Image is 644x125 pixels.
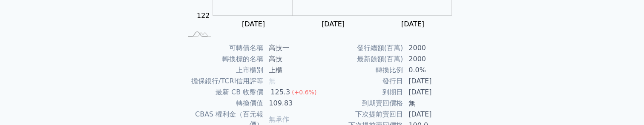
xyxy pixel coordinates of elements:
td: 高技一 [264,43,322,54]
td: [DATE] [403,87,462,98]
td: 擔保銀行/TCRI信用評等 [182,76,264,87]
tspan: [DATE] [242,20,265,28]
tspan: [DATE] [322,20,345,28]
td: [DATE] [403,109,462,120]
tspan: 122 [197,11,210,20]
div: 125.3 [269,87,292,97]
td: 到期賣回價格 [322,98,403,109]
td: 最新 CB 收盤價 [182,87,264,98]
td: 無 [403,98,462,109]
td: 高技 [264,54,322,65]
td: [DATE] [403,76,462,87]
td: 2000 [403,54,462,65]
td: 發行日 [322,76,403,87]
td: 上櫃 [264,65,322,76]
td: 轉換價值 [182,98,264,109]
td: 到期日 [322,87,403,98]
span: 無承作 [269,115,289,123]
td: 發行總額(百萬) [322,43,403,54]
span: 無 [269,77,276,85]
td: 109.83 [264,98,322,109]
td: 上市櫃別 [182,65,264,76]
td: 轉換標的名稱 [182,54,264,65]
td: 可轉債名稱 [182,43,264,54]
td: 下次提前賣回日 [322,109,403,120]
tspan: [DATE] [401,20,424,28]
td: 最新餘額(百萬) [322,54,403,65]
span: (+0.6%) [292,89,316,96]
td: 2000 [403,43,462,54]
td: 0.0% [403,65,462,76]
td: 轉換比例 [322,65,403,76]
